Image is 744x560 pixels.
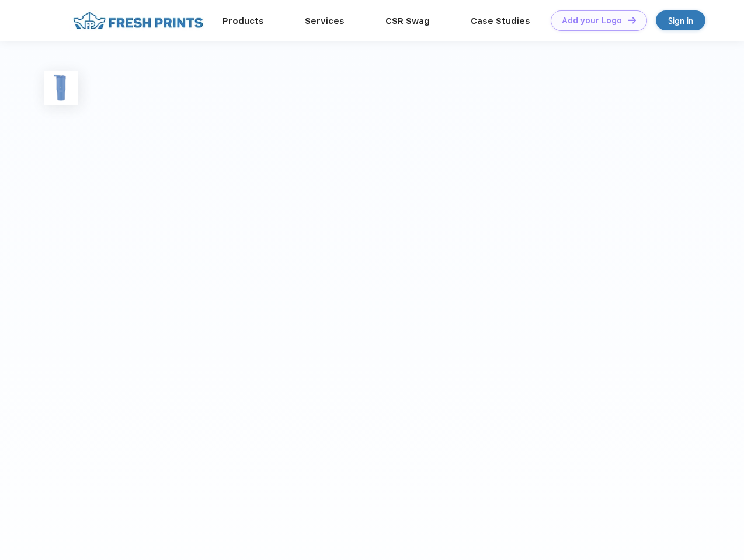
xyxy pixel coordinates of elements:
div: Sign in [668,14,693,27]
img: fo%20logo%202.webp [69,10,207,31]
img: DT [628,17,636,23]
a: Products [222,16,264,26]
div: Add your Logo [562,16,622,26]
img: func=resize&h=100 [44,71,78,105]
a: Sign in [656,10,705,30]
